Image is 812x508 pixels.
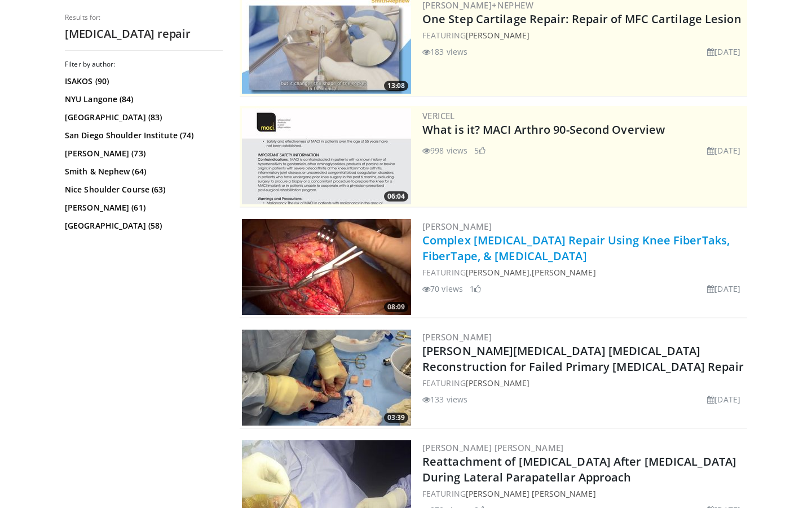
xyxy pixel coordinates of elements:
p: Results for: [65,13,223,22]
div: FEATURING [422,488,745,500]
a: Complex [MEDICAL_DATA] Repair Using Knee FiberTaks, FiberTape, & [MEDICAL_DATA] [422,233,730,264]
li: [DATE] [707,393,740,405]
a: One Step Cartilage Repair: Repair of MFC Cartilage Lesion [422,11,742,27]
a: Smith & Nephew (64) [65,166,220,177]
a: 06:04 [242,108,411,204]
a: Nice Shoulder Course (63) [65,184,220,195]
a: San Diego Shoulder Institute (74) [65,130,220,141]
span: 06:04 [384,191,408,202]
a: What is it? MACI Arthro 90-Second Overview [422,122,665,137]
li: [DATE] [707,144,740,156]
a: ISAKOS (90) [65,76,220,87]
a: [PERSON_NAME] [466,378,529,388]
a: [GEOGRAPHIC_DATA] (58) [65,220,220,231]
span: 08:09 [384,302,408,312]
a: Reattachment of [MEDICAL_DATA] After [MEDICAL_DATA] During Lateral Parapatellar Approach [422,454,736,485]
li: 133 views [422,393,467,405]
li: [DATE] [707,283,740,295]
a: [GEOGRAPHIC_DATA] (83) [65,112,220,123]
img: 33de5d74-51c9-46a1-9576-5643e8ed9125.300x170_q85_crop-smart_upscale.jpg [242,330,411,426]
li: 1 [470,283,481,295]
h2: [MEDICAL_DATA] repair [65,27,223,41]
a: [PERSON_NAME] [466,267,529,278]
a: 03:39 [242,330,411,426]
h3: Filter by author: [65,60,223,69]
a: Vericel [422,110,455,121]
a: [PERSON_NAME] (73) [65,148,220,159]
a: NYU Langone (84) [65,94,220,105]
a: [PERSON_NAME] [466,30,529,41]
div: FEATURING [422,377,745,389]
li: 998 views [422,144,467,156]
li: 183 views [422,46,467,58]
li: 5 [474,144,486,156]
a: [PERSON_NAME] (61) [65,202,220,213]
li: 70 views [422,283,463,295]
a: [PERSON_NAME] [PERSON_NAME] [466,488,596,499]
img: aa6cc8ed-3dbf-4b6a-8d82-4a06f68b6688.300x170_q85_crop-smart_upscale.jpg [242,108,411,204]
li: [DATE] [707,46,740,58]
a: [PERSON_NAME] [422,221,492,232]
img: e1c2b6ee-86c7-40a2-8238-438aca70f309.300x170_q85_crop-smart_upscale.jpg [242,219,411,315]
a: [PERSON_NAME] [532,267,595,278]
span: 03:39 [384,413,408,423]
a: [PERSON_NAME] [422,331,492,343]
a: [PERSON_NAME][MEDICAL_DATA] [MEDICAL_DATA] Reconstruction for Failed Primary [MEDICAL_DATA] Repair [422,343,744,374]
a: 08:09 [242,219,411,315]
div: FEATURING , [422,266,745,278]
span: 13:08 [384,81,408,91]
a: [PERSON_NAME] [PERSON_NAME] [422,442,564,453]
div: FEATURING [422,29,745,41]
